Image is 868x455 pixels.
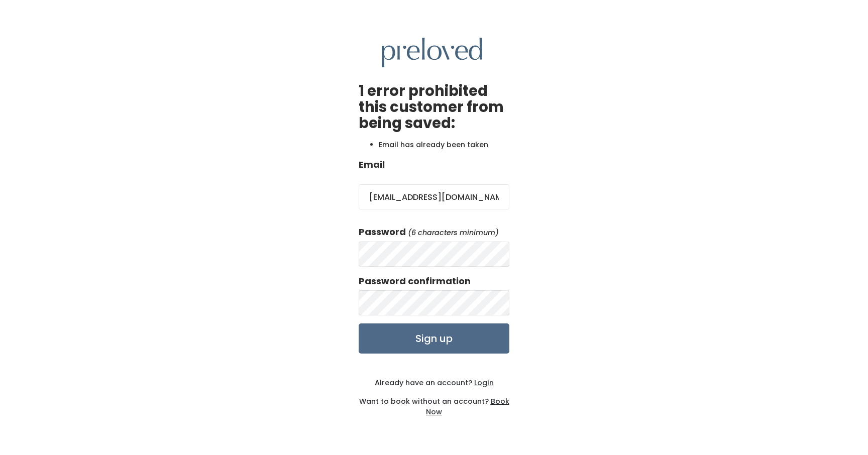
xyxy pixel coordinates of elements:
label: Password confirmation [359,275,471,288]
img: preloved logo [382,38,482,67]
h2: 1 error prohibited this customer from being saved: [359,83,509,132]
li: Email has already been taken [379,140,509,150]
input: Sign up [359,323,509,354]
a: Book Now [426,396,509,417]
div: Already have an account? [359,378,509,388]
label: Email [359,158,385,171]
div: Want to book without an account? [359,388,509,417]
em: (6 characters minimum) [408,227,499,238]
a: Login [472,378,494,388]
u: Login [474,378,494,388]
label: Password [359,225,406,239]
